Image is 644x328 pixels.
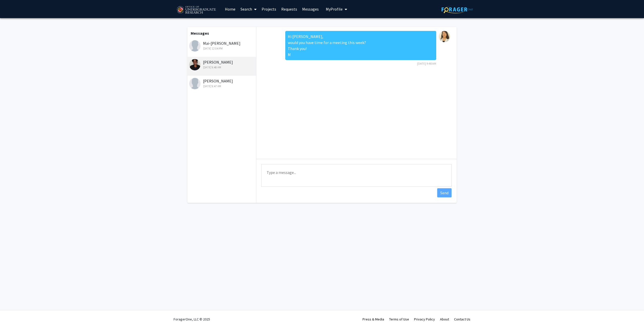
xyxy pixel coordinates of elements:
[189,46,255,51] div: [DATE] 12:04 PM
[189,78,200,89] img: Hawa Mohamed
[189,40,200,52] img: Mai-Trang Pham
[417,62,436,65] span: [DATE] 9:48 AM
[189,65,255,70] div: [DATE] 9:48 AM
[437,188,452,197] button: Send
[259,0,279,18] a: Projects
[191,31,209,36] b: Messages
[175,4,217,16] img: University of Maryland Logo
[189,59,200,70] img: Clare Ijoma
[279,0,300,18] a: Requests
[238,0,259,18] a: Search
[441,6,473,13] img: ForagerOne Logo
[326,7,343,12] span: My Profile
[439,31,450,42] img: Magaly Toro
[189,78,255,88] div: [PERSON_NAME]
[454,317,470,321] a: Contact Us
[389,317,409,321] a: Terms of Use
[4,305,21,324] iframe: Chat
[174,310,210,328] div: ForagerOne, LLC © 2025
[414,317,435,321] a: Privacy Policy
[300,0,321,18] a: Messages
[189,59,255,70] div: [PERSON_NAME]
[261,164,452,187] textarea: Message
[363,317,384,321] a: Press & Media
[189,84,255,88] div: [DATE] 9:47 AM
[222,0,238,18] a: Home
[285,31,436,60] div: Hi [PERSON_NAME], would you have time for a meeting this week? Thank you! M
[189,40,255,51] div: Mai-[PERSON_NAME]
[440,317,449,321] a: About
